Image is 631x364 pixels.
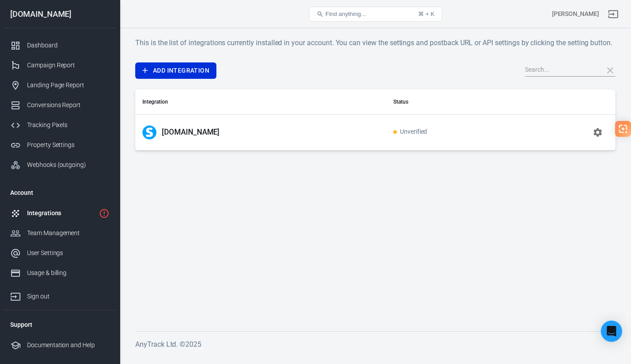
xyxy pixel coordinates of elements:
h6: AnyTrack Ltd. © 2025 [135,339,615,350]
a: Integrations [3,203,117,223]
div: [DOMAIN_NAME] [3,10,117,18]
a: Campaign Report [3,55,117,75]
img: Systeme.io [142,125,157,139]
div: Landing Page Report [27,81,110,90]
div: Dashboard [27,41,110,50]
th: Integration [135,89,386,115]
div: Documentation and Help [27,341,110,350]
a: Conversions Report [3,95,117,115]
a: Sign out [603,4,624,25]
a: Property Settings [3,135,117,155]
div: Sign out [27,292,110,301]
div: User Settings [27,248,110,258]
p: [DOMAIN_NAME] [162,128,219,137]
li: Support [3,314,117,335]
span: Unverified [393,128,427,136]
th: Status [386,89,518,115]
h6: This is the list of integrations currently installed in your account. You can view the settings a... [135,37,615,48]
div: Usage & billing [27,268,110,278]
a: Team Management [3,223,117,243]
div: ⌘ + K [418,11,435,17]
div: Team Management [27,228,110,238]
div: Conversions Report [27,101,110,110]
a: Usage & billing [3,263,117,283]
a: User Settings [3,243,117,263]
span: Find anything... [325,11,366,17]
svg: 1 networks not verified yet [99,208,110,219]
a: Add Integration [135,62,216,79]
input: Search... [525,65,596,76]
a: Tracking Pixels [3,115,117,135]
div: Account id: NG0iH9GQ [552,9,599,19]
div: Webhooks (outgoing) [27,160,110,170]
div: Integrations [27,209,95,218]
div: Property Settings [27,140,110,150]
div: Campaign Report [27,61,110,70]
a: Sign out [3,283,117,306]
button: Find anything...⌘ + K [309,7,442,22]
a: Landing Page Report [3,75,117,95]
div: Tracking Pixels [27,120,110,130]
div: Open Intercom Messenger [601,321,622,342]
li: Account [3,182,117,203]
a: Webhooks (outgoing) [3,155,117,175]
a: Dashboard [3,35,117,55]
